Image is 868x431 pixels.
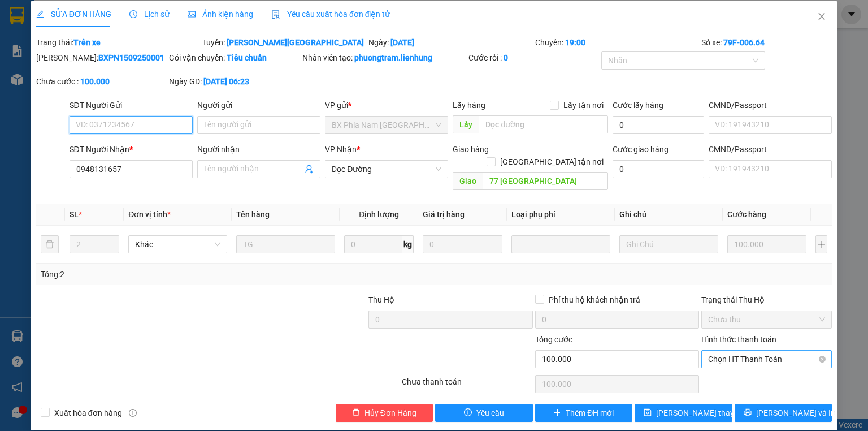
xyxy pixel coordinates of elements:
[708,311,825,328] span: Chưa thu
[544,294,645,306] span: Phí thu hộ khách nhận trả
[402,235,414,253] span: kg
[128,210,171,219] span: Đơn vị tính
[619,235,718,253] input: Ghi Chú
[453,101,485,110] span: Lấy hàng
[566,407,614,419] span: Thêm ĐH mới
[701,294,832,306] div: Trạng thái Thu Hộ
[656,407,747,419] span: [PERSON_NAME] thay đổi
[453,172,483,190] span: Giao
[727,210,766,219] span: Cước hàng
[565,38,585,47] b: 19:00
[615,204,723,226] th: Ghi chú
[271,10,280,19] img: icon
[236,210,270,219] span: Tên hàng
[98,53,164,62] b: BXPN1509250001
[815,235,827,253] button: plus
[70,210,79,219] span: SL
[559,99,608,111] span: Lấy tận nơi
[423,235,502,253] input: 0
[41,235,59,253] button: delete
[332,161,441,178] span: Dọc Đường
[227,53,267,62] b: Tiêu chuẩn
[135,236,220,253] span: Khác
[352,408,360,417] span: delete
[336,404,433,422] button: deleteHủy Đơn Hàng
[535,335,572,344] span: Tổng cước
[325,145,357,154] span: VP Nhận
[364,407,416,419] span: Hủy Đơn Hàng
[50,407,127,419] span: Xuất hóa đơn hàng
[36,51,167,64] div: [PERSON_NAME]:
[613,160,704,178] input: Cước giao hàng
[302,51,466,64] div: Nhân viên tạo:
[635,404,732,422] button: save[PERSON_NAME] thay đổi
[169,51,300,64] div: Gói vận chuyển:
[709,99,832,111] div: CMND/Passport
[36,10,111,19] span: SỬA ĐƠN HÀNG
[727,235,806,253] input: 0
[723,38,765,47] b: 79F-006.64
[435,404,533,422] button: exclamation-circleYêu cầu
[201,36,367,49] div: Tuyến:
[496,156,608,168] span: [GEOGRAPHIC_DATA] tận nơi
[453,115,479,133] span: Lấy
[332,117,441,133] span: BX Phía Nam Nha Trang
[483,172,608,190] input: Dọc đường
[73,38,101,47] b: Trên xe
[236,235,335,253] input: VD: Bàn, Ghế
[188,10,253,19] span: Ảnh kiện hàng
[197,99,320,111] div: Người gửi
[744,408,752,417] span: printer
[423,210,465,219] span: Giá trị hàng
[613,101,663,110] label: Cước lấy hàng
[819,356,826,363] span: close-circle
[368,295,394,304] span: Thu Hộ
[197,143,320,156] div: Người nhận
[271,10,390,19] span: Yêu cầu xuất hóa đơn điện tử
[35,36,201,49] div: Trạng thái:
[613,116,704,134] input: Cước lấy hàng
[390,38,414,47] b: [DATE]
[453,145,489,154] span: Giao hàng
[70,99,193,111] div: SĐT Người Gửi
[401,376,533,395] div: Chưa thanh toán
[129,10,137,18] span: clock-circle
[36,75,167,88] div: Chưa cước :
[464,408,472,417] span: exclamation-circle
[504,53,508,62] b: 0
[476,407,504,419] span: Yêu cầu
[70,143,193,156] div: SĐT Người Nhận
[203,77,249,86] b: [DATE] 06:23
[359,210,399,219] span: Định lượng
[644,408,652,417] span: save
[700,36,833,49] div: Số xe:
[613,145,669,154] label: Cước giao hàng
[354,53,432,62] b: phuongtram.lienhung
[188,10,196,18] span: picture
[367,36,533,49] div: Ngày:
[709,143,832,156] div: CMND/Passport
[535,404,633,422] button: plusThêm ĐH mới
[227,38,364,47] b: [PERSON_NAME][GEOGRAPHIC_DATA]
[169,75,300,88] div: Ngày GD:
[129,10,170,19] span: Lịch sử
[708,351,825,368] span: Chọn HT Thanh Toán
[80,77,110,86] b: 100.000
[325,99,448,111] div: VP gửi
[817,12,826,21] span: close
[735,404,832,422] button: printer[PERSON_NAME] và In
[305,165,314,174] span: user-add
[701,335,776,344] label: Hình thức thanh toán
[507,204,615,226] th: Loại phụ phí
[36,10,44,18] span: edit
[534,36,700,49] div: Chuyến:
[468,51,599,64] div: Cước rồi :
[41,268,336,281] div: Tổng: 2
[553,408,561,417] span: plus
[806,1,837,33] button: Close
[756,407,835,419] span: [PERSON_NAME] và In
[479,115,608,133] input: Dọc đường
[129,409,137,417] span: info-circle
